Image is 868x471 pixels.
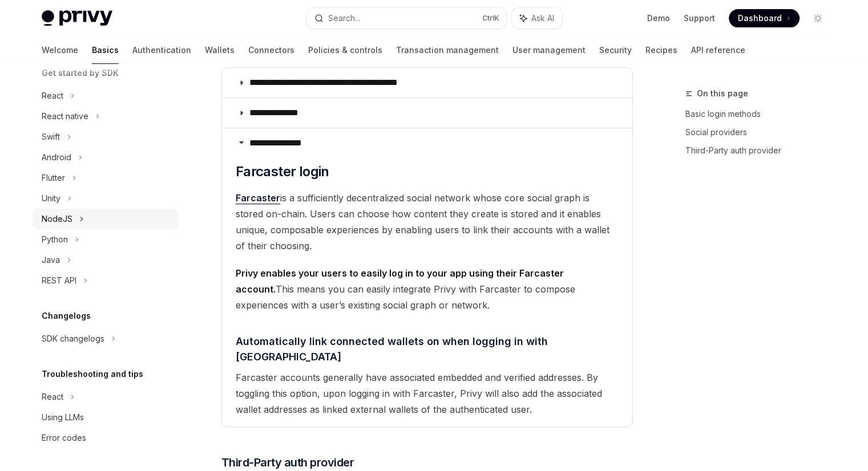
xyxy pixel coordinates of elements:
[645,36,677,64] a: Recipes
[222,128,632,427] details: **** **** *****Navigate to headerFarcaster loginFarcasteris a sufficiently decentralized social n...
[236,192,280,204] a: Farcaster
[236,334,619,364] span: Automatically link connected wallets on when logging in with [GEOGRAPHIC_DATA]
[42,212,72,226] div: NodeJS
[42,274,76,287] div: REST API
[697,87,748,100] span: On this page
[42,332,104,346] div: SDK changelogs
[132,36,191,64] a: Authentication
[685,141,836,160] a: Third-Party auth provider
[205,36,235,64] a: Wallets
[729,9,800,27] a: Dashboard
[685,123,836,141] a: Social providers
[42,431,86,445] div: Error codes
[236,267,564,295] strong: Privy enables your users to easily log in to your app using their Farcaster account.
[42,171,65,185] div: Flutter
[236,192,280,204] strong: Farcaster
[236,265,619,313] span: This means you can easily integrate Privy with Farcaster to compose experiences with a user’s exi...
[236,190,619,254] span: is a sufficiently decentralized social network whose core social graph is stored on-chain. Users ...
[42,367,143,381] h5: Troubleshooting and tips
[328,11,360,25] div: Search...
[236,370,619,417] span: Farcaster accounts generally have associated embedded and verified addresses. By toggling this op...
[809,9,827,27] button: Toggle dark mode
[599,36,632,64] a: Security
[42,192,60,205] div: Unity
[396,36,499,64] a: Transaction management
[42,309,91,323] h5: Changelogs
[738,13,782,24] span: Dashboard
[221,454,354,470] span: Third-Party auth provider
[92,36,119,64] a: Basics
[42,233,68,246] div: Python
[42,390,63,404] div: React
[42,253,60,267] div: Java
[42,36,78,64] a: Welcome
[482,14,499,23] span: Ctrl K
[512,36,586,64] a: User management
[684,13,715,24] a: Support
[647,13,670,24] a: Demo
[308,36,382,64] a: Policies & controls
[685,105,836,123] a: Basic login methods
[33,407,179,428] a: Using LLMs
[236,163,329,181] span: Farcaster login
[42,151,71,164] div: Android
[512,8,562,29] button: Ask AI
[248,36,294,64] a: Connectors
[33,428,179,448] a: Error codes
[42,130,60,144] div: Swift
[42,10,112,26] img: light logo
[42,411,84,424] div: Using LLMs
[306,8,506,29] button: Search...CtrlK
[42,109,88,123] div: React native
[531,13,554,24] span: Ask AI
[691,36,745,64] a: API reference
[42,89,63,103] div: React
